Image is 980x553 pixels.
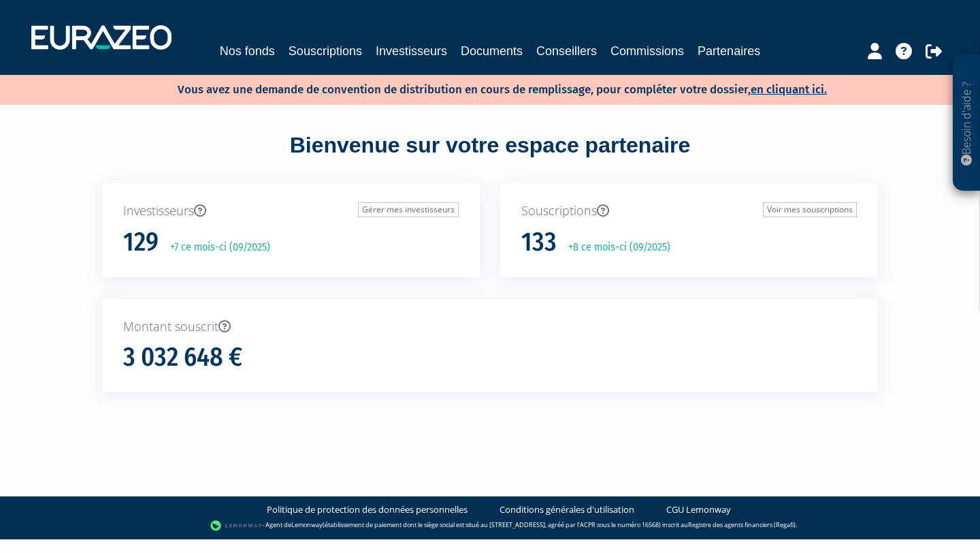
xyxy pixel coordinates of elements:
div: - Agent de (établissement de paiement dont le siège social est situé au [STREET_ADDRESS], agréé p... [14,519,966,533]
h1: 3 032 648 € [123,343,242,372]
a: Conditions générales d'utilisation [500,503,634,516]
a: Gérer mes investisseurs [358,202,459,217]
p: Investisseurs [123,202,459,220]
p: +8 ce mois-ci (09/2025) [559,240,670,255]
h1: 129 [123,228,159,257]
a: Nos fonds [220,42,275,61]
a: Documents [461,42,523,61]
a: CGU Lemonway [666,503,731,516]
p: Besoin d'aide ? [959,62,975,185]
img: 1732889491-logotype_eurazeo_blanc_rvb.png [31,25,171,50]
a: Souscriptions [289,42,362,61]
h1: 133 [521,228,557,257]
a: Voir mes souscriptions [763,202,857,217]
p: Vous avez une demande de convention de distribution en cours de remplissage, pour compléter votre... [138,78,827,98]
a: Registre des agents financiers (Regafi) [688,521,796,530]
p: Souscriptions [521,202,857,220]
img: logo-lemonway.png [210,519,263,533]
a: en cliquant ici. [751,82,827,97]
a: Lemonway [291,521,323,530]
div: Bienvenue sur votre espace partenaire [92,130,888,183]
a: Partenaires [698,42,760,61]
p: +7 ce mois-ci (09/2025) [161,240,270,255]
p: Montant souscrit [123,318,857,336]
a: Politique de protection des données personnelles [267,503,468,516]
a: Conseillers [536,42,597,61]
a: Investisseurs [376,42,447,61]
a: Commissions [610,42,684,61]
